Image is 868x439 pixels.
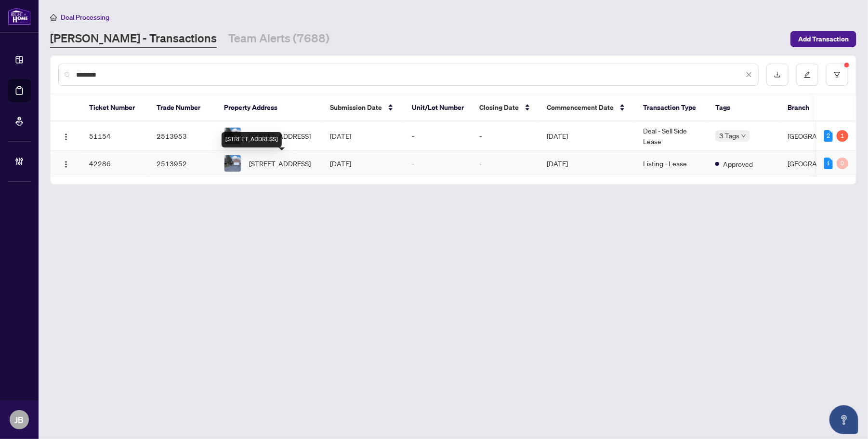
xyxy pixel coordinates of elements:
[829,405,858,434] button: Open asap
[81,151,149,176] td: 42286
[834,71,841,78] span: filter
[766,64,789,86] button: download
[719,130,739,141] span: 3 Tags
[222,132,282,147] div: [STREET_ADDRESS]
[50,30,217,48] a: [PERSON_NAME] - Transactions
[723,159,753,169] span: Approved
[635,121,708,151] td: Deal - Sell Side Lease
[479,102,519,113] span: Closing Date
[149,151,216,176] td: 2513952
[539,94,635,121] th: Commencement Date
[780,121,863,151] td: [GEOGRAPHIC_DATA]
[149,121,216,151] td: 2513953
[58,156,74,171] button: Logo
[322,121,404,151] td: [DATE]
[547,102,614,113] span: Commencement Date
[249,158,311,169] span: [STREET_ADDRESS]
[824,158,833,169] div: 1
[404,94,472,121] th: Unit/Lot Number
[837,158,848,169] div: 0
[8,7,31,25] img: logo
[404,121,472,151] td: -
[708,94,780,121] th: Tags
[149,94,216,121] th: Trade Number
[635,94,708,121] th: Transaction Type
[826,64,848,86] button: filter
[798,31,849,47] span: Add Transaction
[322,94,404,121] th: Submission Date
[746,71,752,78] span: close
[15,413,24,426] span: JB
[81,94,149,121] th: Ticket Number
[780,151,863,176] td: [GEOGRAPHIC_DATA]
[539,151,635,176] td: [DATE]
[472,121,539,151] td: -
[824,130,833,142] div: 2
[50,14,57,21] span: home
[539,121,635,151] td: [DATE]
[249,131,311,141] span: [STREET_ADDRESS]
[804,71,811,78] span: edit
[635,151,708,176] td: Listing - Lease
[58,128,74,144] button: Logo
[774,71,781,78] span: download
[790,31,856,47] button: Add Transaction
[472,151,539,176] td: -
[780,94,852,121] th: Branch
[472,94,539,121] th: Closing Date
[216,94,322,121] th: Property Address
[224,155,241,172] img: thumbnail-img
[224,128,241,144] img: thumbnail-img
[62,160,70,168] img: Logo
[404,151,472,176] td: -
[228,30,329,48] a: Team Alerts (7688)
[330,102,382,113] span: Submission Date
[741,133,746,138] span: down
[62,133,70,141] img: Logo
[81,121,149,151] td: 51154
[796,64,818,86] button: edit
[837,130,848,142] div: 1
[322,151,404,176] td: [DATE]
[61,13,109,22] span: Deal Processing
